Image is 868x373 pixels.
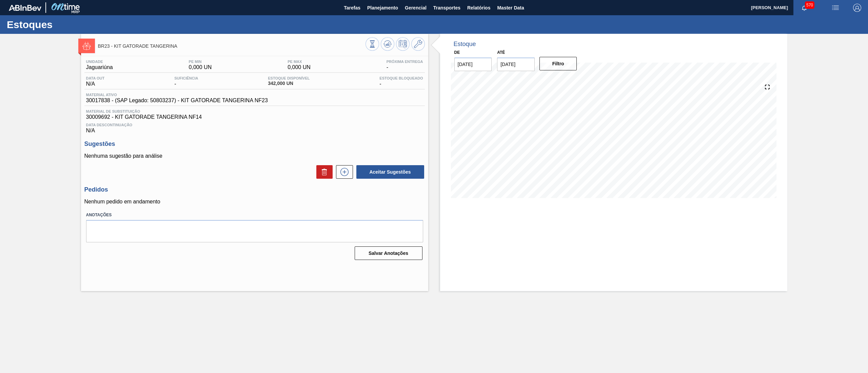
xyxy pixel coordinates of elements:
span: Master Data [497,4,524,12]
span: Gerencial [405,4,427,12]
div: Nova sugestão [333,165,353,179]
span: Transportes [433,4,460,12]
span: PE MIN [189,60,212,64]
span: Material ativo [86,93,268,97]
span: Material de Substituição [86,109,423,113]
span: Unidade [86,60,113,64]
h3: Sugestões [84,140,425,148]
div: N/A [84,120,425,134]
span: BR23 - KIT GATORADE TANGERINA [98,44,366,49]
span: Suficiência [174,76,198,80]
button: Ir ao Master Data / Geral [411,37,425,51]
span: Planejamento [367,4,398,12]
div: Excluir Sugestões [313,165,333,179]
button: Aceitar Sugestões [356,165,424,179]
button: Atualizar Gráfico [381,37,394,51]
span: Relatórios [467,4,490,12]
div: - [378,76,425,87]
span: Jaguariúna [86,64,113,70]
label: Até [497,50,505,55]
span: Estoque Bloqueado [379,76,423,80]
div: - [385,60,425,70]
button: Salvar Anotações [355,246,422,260]
p: Nenhuma sugestão para análise [84,153,425,159]
input: dd/mm/yyyy [454,58,492,71]
p: Nenhum pedido em andamento [84,199,425,205]
div: Estoque [454,41,476,48]
span: Data out [86,76,105,80]
span: Próxima Entrega [387,60,423,64]
span: Data Descontinuação [86,123,423,127]
img: Ícone [82,42,91,50]
img: TNhmsLtSVTkK8tSr43FrP2fwEKptu5GPRR3wAAAABJRU5ErkJggg== [9,5,41,11]
div: - [173,76,200,87]
label: Anotações [86,210,423,220]
button: Filtro [539,57,577,70]
div: Aceitar Sugestões [353,164,425,179]
img: userActions [831,4,840,12]
button: Visão Geral dos Estoques [366,37,379,51]
span: 30009692 - KIT GATORADE TANGERINA NF14 [86,114,423,120]
span: 30017838 - (SAP Legado: 50803237) - KIT GATORADE TANGERINA NF23 [86,97,268,104]
h1: Estoques [7,21,127,28]
span: 0,000 UN [189,64,212,70]
label: De [454,50,460,55]
div: N/A [84,76,106,87]
span: 570 [805,1,814,9]
span: PE MAX [288,60,311,64]
span: 0,000 UN [288,64,311,70]
button: Programar Estoque [396,37,410,51]
span: Tarefas [344,4,360,12]
img: Logout [853,4,861,12]
button: Notificações [793,3,815,13]
input: dd/mm/yyyy [497,58,535,71]
h3: Pedidos [84,186,425,193]
span: Estoque Disponível [268,76,310,80]
span: 342,000 UN [268,81,310,86]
